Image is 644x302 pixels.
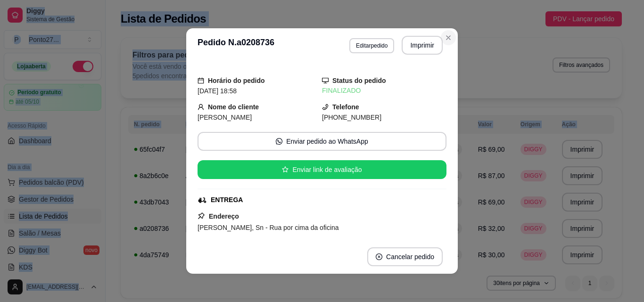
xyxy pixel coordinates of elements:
strong: Endereço [209,212,239,220]
strong: Status do pedido [332,77,386,84]
span: star [282,166,289,173]
button: Imprimir [402,36,443,55]
span: [PERSON_NAME] [198,114,252,121]
span: [PHONE_NUMBER] [322,114,381,121]
button: Editarpedido [349,38,394,53]
div: ENTREGA [211,195,243,205]
button: starEnviar link de avaliação [198,160,446,179]
span: close-circle [376,253,382,260]
span: whats-app [276,138,282,145]
button: Close [441,30,456,45]
span: calendar [198,77,204,84]
span: [DATE] 18:58 [198,87,237,95]
h3: Pedido N. a0208736 [198,36,274,55]
button: whats-appEnviar pedido ao WhatsApp [198,132,446,151]
span: user [198,104,204,110]
button: close-circleCancelar pedido [367,247,443,266]
span: pushpin [198,212,205,220]
span: [PERSON_NAME], Sn - Rua por cima da oficina [198,224,339,231]
strong: Telefone [332,103,359,111]
strong: Nome do cliente [208,103,259,111]
div: FINALIZADO [322,86,446,96]
strong: Horário do pedido [208,77,265,84]
span: desktop [322,77,329,84]
span: phone [322,104,329,110]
